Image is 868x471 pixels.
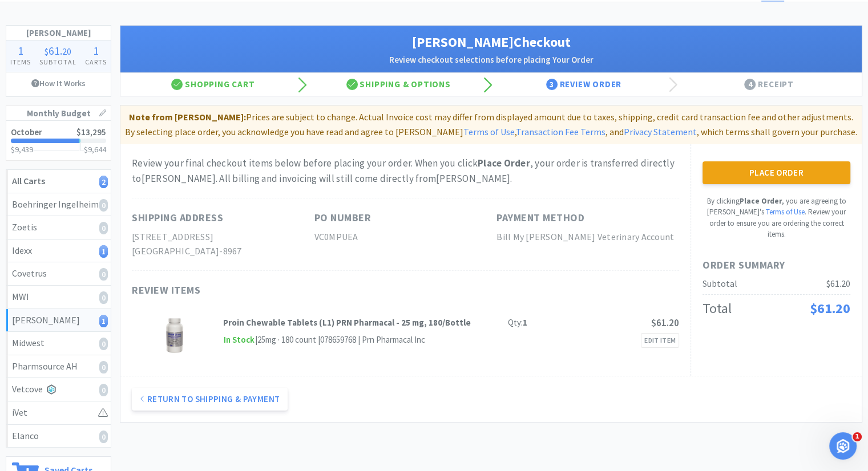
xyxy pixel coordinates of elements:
h2: [GEOGRAPHIC_DATA]-8967 [132,244,314,259]
strong: 1 [523,317,527,328]
i: 0 [99,431,108,443]
div: . [35,45,81,56]
div: Covetrus [12,266,105,281]
h1: PO Number [314,210,372,226]
i: 1 [99,315,108,327]
span: $61.20 [826,278,850,289]
a: [PERSON_NAME]1 [6,309,111,332]
h1: [PERSON_NAME] [6,26,111,40]
h1: Order Summary [703,257,850,274]
a: Edit Item [641,333,679,348]
span: 9,644 [88,144,106,155]
a: Zoetis0 [6,216,111,239]
div: Review Order [491,73,677,96]
a: Terms of Use [766,207,805,217]
h4: Subtotal [35,56,81,67]
span: $ [45,46,49,57]
strong: Place Order [478,157,530,169]
h1: Review Items [132,282,474,299]
h4: Carts [80,56,111,67]
span: $9,439 [11,144,33,155]
p: By clicking , you are agreeing to [PERSON_NAME]'s . Review your order to ensure you are ordering ... [703,196,850,240]
a: Terms of Use [463,126,515,137]
p: Prices are subject to change. Actual Invoice cost may differ from displayed amount due to taxes, ... [125,110,857,139]
strong: All Carts [12,175,45,186]
a: Privacy Statement [624,126,697,137]
span: In Stock [223,333,255,347]
a: All Carts2 [6,170,111,193]
i: 2 [99,176,108,188]
div: MWI [12,290,105,304]
div: [PERSON_NAME] [12,313,105,328]
h2: [STREET_ADDRESS] [132,230,314,245]
i: 0 [99,268,108,281]
div: Boehringer Ingelheim [12,197,105,212]
a: Vetcove0 [6,378,111,401]
div: Shopping Cart [120,73,306,96]
span: 3 [546,79,558,90]
div: Qty: [508,316,527,330]
i: 0 [99,222,108,234]
a: How It Works [6,72,111,94]
div: Elanco [12,429,105,444]
h1: [PERSON_NAME] Checkout [132,31,850,53]
button: Place Order [703,161,850,184]
a: October$13,295$9,439$9,644 [6,121,111,160]
div: Total [703,298,732,319]
span: 1 [18,43,23,58]
img: f9925c86748e461793e83aaf914e453f_82132.jpeg [155,316,195,356]
h4: Items [6,56,35,67]
a: iVet [6,401,111,425]
div: Review your final checkout items below before placing your order. When you click , your order is ... [132,156,679,186]
span: 1 [853,432,862,441]
i: 0 [99,199,108,212]
strong: Note from [PERSON_NAME]: [129,111,246,123]
span: $61.20 [651,316,679,329]
a: MWI0 [6,286,111,309]
a: Transaction Fee Terms [516,126,605,137]
strong: Place Order [740,196,782,206]
a: Midwest0 [6,332,111,355]
div: Idexx [12,243,105,258]
div: | 078659768 | Prn Pharmacal Inc [316,333,425,347]
a: Covetrus0 [6,262,111,286]
i: 0 [99,384,108,396]
span: 20 [62,46,71,57]
span: $13,295 [76,127,106,137]
span: | 25mg · 180 count [255,334,316,345]
i: 1 [99,245,108,258]
div: Pharmsource AH [12,359,105,374]
i: 0 [99,291,108,304]
a: Elanco0 [6,425,111,448]
div: Midwest [12,336,105,351]
div: Zoetis [12,220,105,235]
div: Vetcove [12,382,105,397]
i: 0 [99,361,108,373]
span: 1 [93,43,99,58]
span: 61 [49,43,60,58]
iframe: Intercom live chat [829,432,857,460]
div: Shipping & Options [306,73,491,96]
a: Idexx1 [6,239,111,263]
h2: October [11,128,42,136]
div: iVet [12,405,105,420]
i: 0 [99,338,108,350]
a: Pharmsource AH0 [6,355,111,379]
h1: Payment Method [496,210,584,226]
strong: Proin Chewable Tablets (L1) PRN Pharmacal - 25 mg, 180/Bottle [223,317,471,328]
a: Boehringer Ingelheim0 [6,193,111,217]
h3: $ [84,145,106,153]
h2: VC0MPUEA [314,230,497,245]
h2: Bill My [PERSON_NAME] Veterinary Account [496,230,679,245]
span: $61.20 [810,299,850,317]
h2: Review checkout selections before placing Your Order [132,53,850,67]
h1: Shipping Address [132,210,223,226]
div: Receipt [676,73,862,96]
button: Return to Shipping & Payment [132,388,288,411]
span: 4 [744,79,756,90]
div: Subtotal [703,277,737,291]
h1: Monthly Budget [6,106,111,121]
